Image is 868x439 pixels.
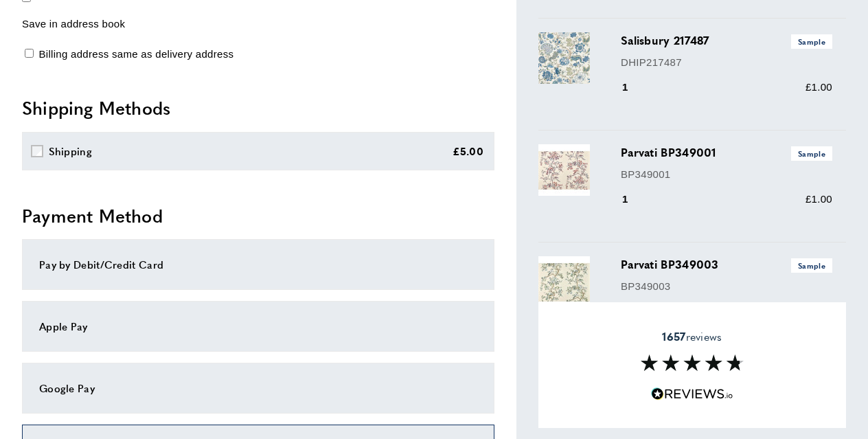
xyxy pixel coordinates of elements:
img: Reviews section [641,354,744,371]
input: Billing address same as delivery address [25,49,34,58]
h2: Payment Method [22,203,494,228]
img: Parvati BP349001 [538,144,590,196]
div: Shipping [49,143,92,159]
span: Save in address book [22,18,125,30]
p: BP349003 [621,278,832,295]
span: Sample [791,34,832,49]
img: Reviews.io 5 stars [651,387,733,401]
span: Billing address same as delivery address [38,48,233,60]
h3: Salisbury 217487 [621,32,832,49]
img: Parvati BP349003 [538,256,590,308]
span: Sample [791,146,832,161]
span: £1.00 [806,193,832,205]
strong: 1657 [662,328,685,344]
p: BP349001 [621,166,832,183]
div: £5.00 [453,143,484,159]
h3: Parvati BP349001 [621,144,832,161]
span: £1.00 [806,81,832,93]
div: 1 [621,79,648,95]
div: Google Pay [39,380,477,396]
h3: Parvati BP349003 [621,256,832,273]
img: Salisbury 217487 [538,32,590,84]
span: reviews [662,329,722,343]
div: Pay by Debit/Credit Card [39,256,477,273]
p: DHIP217487 [621,54,832,71]
h2: Shipping Methods [22,95,494,120]
div: 1 [621,191,648,207]
div: Apple Pay [39,318,477,335]
span: Sample [791,258,832,273]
